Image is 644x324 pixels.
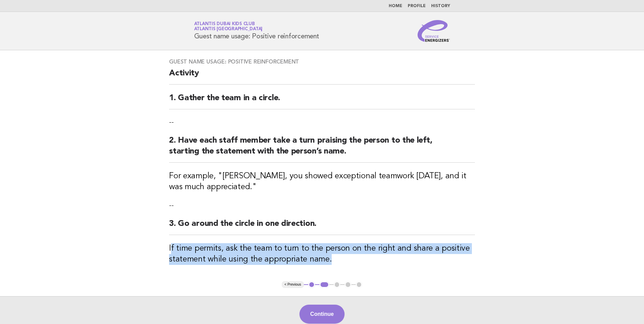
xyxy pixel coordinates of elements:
[169,93,475,109] h2: 1. Gather the team in a circle.
[169,118,475,127] p: --
[169,68,475,85] h2: Activity
[308,281,315,288] button: 1
[418,20,450,42] img: Service Energizers
[194,22,263,31] a: Atlantis Dubai Kids ClubAtlantis [GEOGRAPHIC_DATA]
[431,4,450,8] a: History
[299,305,345,324] button: Continue
[194,27,263,32] span: Atlantis [GEOGRAPHIC_DATA]
[169,201,475,210] p: --
[169,218,475,235] h2: 3. Go around the circle in one direction.
[282,281,304,288] button: < Previous
[194,22,319,40] h1: Guest name usage: Positive reinforcement
[169,243,475,265] h3: If time permits, ask the team to turn to the person on the right and share a positive statement w...
[389,4,402,8] a: Home
[319,281,329,288] button: 2
[408,4,426,8] a: Profile
[169,135,475,163] h2: 2. Have each staff member take a turn praising the person to the left, starting the statement wit...
[169,58,475,65] h3: Guest name usage: Positive reinforcement
[169,171,475,193] h3: For example, "[PERSON_NAME], you showed exceptional teamwork [DATE], and it was much appreciated."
